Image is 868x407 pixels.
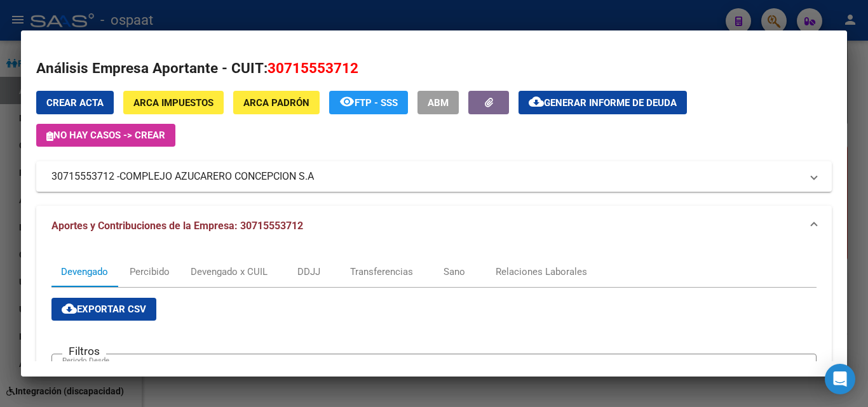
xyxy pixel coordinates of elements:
[519,91,687,114] button: Generar informe de deuda
[268,60,358,76] span: 30715553712
[62,344,106,358] h3: Filtros
[130,265,170,279] div: Percibido
[529,94,544,109] mat-icon: cloud_download
[355,97,398,109] span: FTP - SSS
[133,97,214,109] span: ARCA Impuestos
[825,364,855,394] div: Open Intercom Messenger
[36,206,832,246] mat-expansion-panel-header: Aportes y Contribuciones de la Empresa: 30715553712
[297,265,320,279] div: DDJJ
[496,265,587,279] div: Relaciones Laborales
[444,265,465,279] div: Sano
[36,124,175,147] button: No hay casos -> Crear
[51,220,303,232] span: Aportes y Contribuciones de la Empresa: 30715553712
[339,94,355,109] mat-icon: remove_red_eye
[233,91,320,114] button: ARCA Padrón
[62,304,146,315] span: Exportar CSV
[46,97,104,109] span: Crear Acta
[119,169,314,184] span: COMPLEJO AZUCARERO CONCEPCION S.A
[51,169,801,184] mat-panel-title: 30715553712 -
[191,265,268,279] div: Devengado x CUIL
[36,161,832,192] mat-expansion-panel-header: 30715553712 -COMPLEJO AZUCARERO CONCEPCION S.A
[544,97,677,109] span: Generar informe de deuda
[350,265,413,279] div: Transferencias
[61,265,108,279] div: Devengado
[51,298,156,321] button: Exportar CSV
[123,91,224,114] button: ARCA Impuestos
[428,97,449,109] span: ABM
[36,91,114,114] button: Crear Acta
[329,91,408,114] button: FTP - SSS
[62,301,77,316] mat-icon: cloud_download
[417,91,459,114] button: ABM
[46,130,165,141] span: No hay casos -> Crear
[243,97,309,109] span: ARCA Padrón
[36,58,832,79] h2: Análisis Empresa Aportante - CUIT:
